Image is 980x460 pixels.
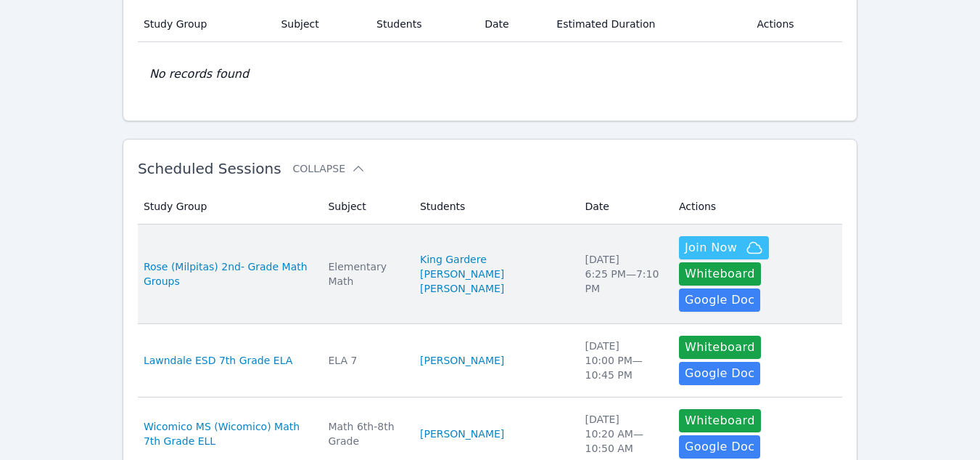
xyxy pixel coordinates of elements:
[411,189,577,225] th: Students
[585,252,662,296] div: [DATE] 6:25 PM — 7:10 PM
[685,239,737,257] span: Join Now
[420,353,504,368] a: [PERSON_NAME]
[328,353,403,368] div: ELA 7
[585,339,662,382] div: [DATE] 10:00 PM — 10:45 PM
[293,161,366,176] button: Collapse
[679,362,760,385] a: Google Doc
[138,324,842,398] tr: Lawndale ESD 7th Grade ELAELA 7[PERSON_NAME][DATE]10:00 PM—10:45 PMWhiteboardGoogle Doc
[679,435,760,459] a: Google Doc
[585,412,662,456] div: [DATE] 10:20 AM — 10:50 AM
[576,189,670,225] th: Date
[138,189,320,225] th: Study Group
[138,160,281,177] span: Scheduled Sessions
[476,7,548,42] th: Date
[328,259,403,288] div: Elementary Math
[679,336,761,359] button: Whiteboard
[679,262,761,286] button: Whiteboard
[138,7,273,42] th: Study Group
[138,42,842,106] td: No records found
[679,236,769,259] button: Join Now
[420,252,487,267] a: King Gardere
[679,409,761,432] button: Whiteboard
[670,189,842,225] th: Actions
[420,427,504,441] a: [PERSON_NAME]
[144,259,311,288] a: Rose (Milpitas) 2nd- Grade Math Groups
[328,419,403,448] div: Math 6th-8th Grade
[144,419,311,448] a: Wicomico MS (Wicomico) Math 7th Grade ELL
[679,288,760,312] a: Google Doc
[272,7,368,42] th: Subject
[420,267,504,281] a: [PERSON_NAME]
[548,7,748,42] th: Estimated Duration
[748,7,842,42] th: Actions
[368,7,476,42] th: Students
[319,189,411,225] th: Subject
[138,225,842,324] tr: Rose (Milpitas) 2nd- Grade Math GroupsElementary MathKing Gardere[PERSON_NAME][PERSON_NAME][DATE]...
[420,281,504,296] a: [PERSON_NAME]
[144,353,292,368] a: Lawndale ESD 7th Grade ELA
